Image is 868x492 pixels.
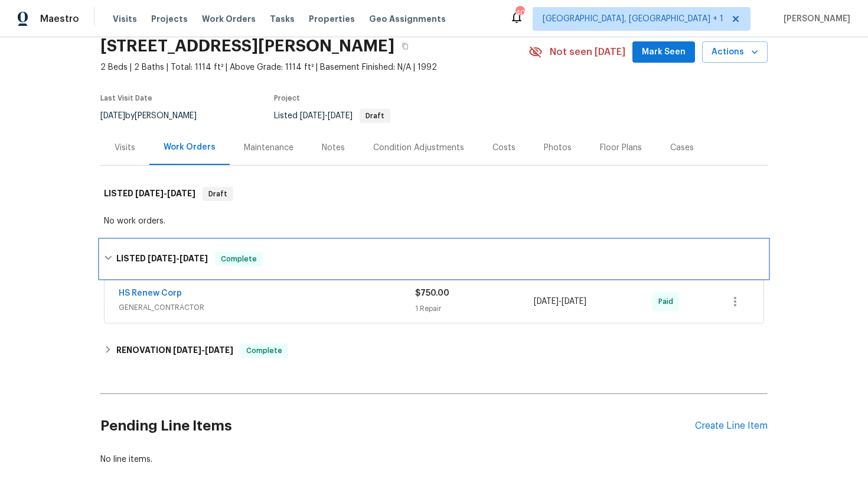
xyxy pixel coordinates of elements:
[562,297,586,306] span: [DATE]
[100,399,695,454] h2: Pending Line Items
[702,41,768,63] button: Actions
[135,189,195,198] span: -
[40,13,79,25] span: Maestro
[100,175,768,213] div: LISTED [DATE]-[DATE]Draft
[534,296,586,307] span: -
[100,95,152,102] span: Last Visit Date
[695,420,768,432] div: Create Line Item
[534,297,559,306] span: [DATE]
[394,35,416,57] button: Copy Address
[779,13,850,25] span: [PERSON_NAME]
[100,454,768,465] div: No line items.
[712,45,758,60] span: Actions
[104,187,195,201] h6: LISTED
[173,346,201,354] span: [DATE]
[116,344,233,358] h6: RENOVATION
[300,112,325,120] span: [DATE]
[100,240,768,278] div: LISTED [DATE]-[DATE]Complete
[300,112,353,120] span: -
[492,142,515,154] div: Costs
[100,336,768,365] div: RENOVATION [DATE]-[DATE]Complete
[100,112,125,120] span: [DATE]
[415,289,449,297] span: $750.00
[116,252,208,266] h6: LISTED
[202,13,256,25] span: Work Orders
[270,15,295,23] span: Tasks
[632,41,695,63] button: Mark Seen
[151,13,188,25] span: Projects
[328,112,353,120] span: [DATE]
[164,141,216,153] div: Work Orders
[119,289,182,297] a: HS Renew Corp
[204,188,232,200] span: Draft
[205,346,233,354] span: [DATE]
[415,303,534,315] div: 1 Repair
[135,189,164,198] span: [DATE]
[373,142,464,154] div: Condition Adjustments
[148,254,176,263] span: [DATE]
[167,189,195,198] span: [DATE]
[244,142,293,154] div: Maintenance
[515,7,524,19] div: 40
[274,112,390,120] span: Listed
[148,254,208,263] span: -
[309,13,355,25] span: Properties
[242,345,287,357] span: Complete
[369,13,446,25] span: Geo Assignments
[113,13,137,25] span: Visits
[642,45,686,60] span: Mark Seen
[216,253,262,265] span: Complete
[274,95,300,102] span: Project
[180,254,208,263] span: [DATE]
[100,109,211,123] div: by [PERSON_NAME]
[119,302,415,313] span: GENERAL_CONTRACTOR
[670,142,694,154] div: Cases
[543,13,723,25] span: [GEOGRAPHIC_DATA], [GEOGRAPHIC_DATA] + 1
[361,112,389,119] span: Draft
[322,142,345,154] div: Notes
[104,215,764,227] div: No work orders.
[115,142,135,154] div: Visits
[100,61,528,73] span: 2 Beds | 2 Baths | Total: 1114 ft² | Above Grade: 1114 ft² | Basement Finished: N/A | 1992
[550,46,625,58] span: Not seen [DATE]
[658,296,678,307] span: Paid
[173,346,233,354] span: -
[100,40,394,52] h2: [STREET_ADDRESS][PERSON_NAME]
[600,142,642,154] div: Floor Plans
[544,142,572,154] div: Photos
